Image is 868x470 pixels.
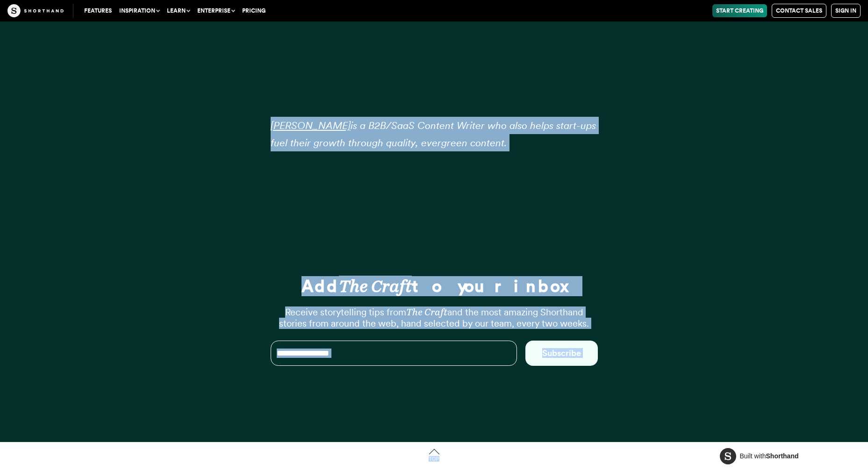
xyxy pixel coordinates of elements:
[831,4,861,18] a: Sign in
[712,4,767,17] a: Start Creating
[720,448,798,464] a: Built withShorthand
[339,276,412,296] em: The Craft
[772,4,826,18] a: Contact Sales
[406,306,447,318] em: The Craft
[271,306,598,329] p: Receive storytelling tips from and the most amazing Shorthand stories from around the web, hand s...
[420,447,448,465] a: Top
[525,341,598,366] button: Subscribe
[163,4,194,17] button: Learn
[271,278,598,295] h3: Add to your inbox
[238,4,269,17] a: Pricing
[271,119,596,149] em: is a B2B/SaaS Content Writer who also helps start-ups fuel their growth through quality, evergree...
[720,448,736,464] img: Shorthand logo
[271,119,351,131] a: [PERSON_NAME]
[7,4,64,17] img: The Craft
[766,452,799,460] strong: Shorthand
[194,4,238,17] button: Enterprise
[115,4,163,17] button: Inspiration
[80,4,115,17] a: Features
